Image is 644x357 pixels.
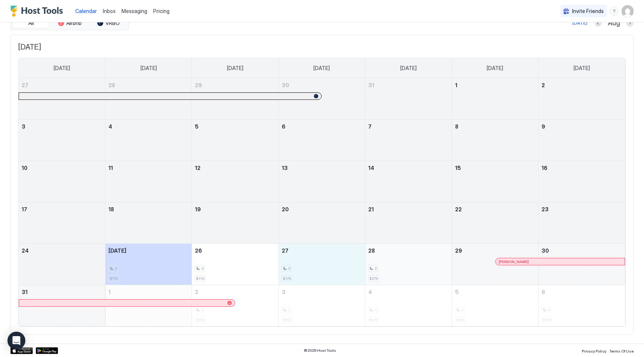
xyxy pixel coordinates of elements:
[19,120,105,161] td: August 3, 2025
[105,202,192,244] td: August 18, 2025
[626,19,634,27] button: Next month
[19,285,105,299] a: August 31, 2025
[594,19,602,27] button: Previous month
[542,206,549,212] span: 23
[133,58,164,78] a: Monday
[282,165,288,171] span: 13
[582,349,606,353] span: Privacy Policy
[12,18,50,28] button: All
[108,123,112,130] span: 4
[499,259,622,264] div: [PERSON_NAME]
[19,202,105,216] a: August 17, 2025
[10,347,33,354] div: App Store
[278,285,365,326] td: September 3, 2025
[7,332,25,350] div: Open Intercom Messenger
[365,202,452,244] td: August 21, 2025
[288,266,290,271] span: 2
[196,276,204,281] span: $175
[108,82,115,88] span: 28
[105,161,192,202] td: August 11, 2025
[313,65,330,72] span: [DATE]
[192,285,278,299] a: September 2, 2025
[452,244,538,285] td: August 29, 2025
[539,285,625,299] a: September 6, 2025
[192,161,278,175] a: August 12, 2025
[365,202,451,216] a: August 21, 2025
[195,289,198,295] span: 2
[10,6,66,17] div: Host Tools Logo
[28,20,34,26] span: All
[452,161,538,175] a: August 15, 2025
[542,247,549,254] span: 30
[622,5,634,17] div: User profile
[279,202,365,216] a: August 20, 2025
[610,7,619,16] div: menu
[452,120,538,133] a: August 8, 2025
[278,202,365,244] td: August 20, 2025
[121,8,147,14] span: Messaging
[365,78,451,92] a: July 31, 2025
[278,78,365,120] td: July 30, 2025
[105,120,192,161] td: August 4, 2025
[192,161,278,202] td: August 12, 2025
[192,78,278,120] td: July 29, 2025
[51,18,88,28] button: Airbnb
[282,206,289,212] span: 20
[46,58,78,78] a: Sunday
[66,20,82,26] span: Airbnb
[368,206,374,212] span: 21
[121,7,147,15] a: Messaging
[19,285,105,326] td: August 31, 2025
[105,244,192,258] a: August 25, 2025
[105,285,192,299] a: September 1, 2025
[22,206,27,212] span: 17
[487,65,503,72] span: [DATE]
[195,82,202,88] span: 29
[220,58,251,78] a: Tuesday
[195,123,199,130] span: 5
[54,65,70,72] span: [DATE]
[542,289,545,295] span: 6
[499,259,529,264] span: [PERSON_NAME]
[539,78,625,92] a: August 2, 2025
[19,78,105,92] a: July 27, 2025
[75,8,97,14] span: Calendar
[279,78,365,92] a: July 30, 2025
[19,244,105,258] a: August 24, 2025
[36,347,58,354] a: Google Play Store
[105,244,192,285] td: August 25, 2025
[108,206,114,212] span: 18
[201,266,203,271] span: 2
[282,247,288,254] span: 27
[455,247,462,254] span: 29
[455,289,459,295] span: 5
[108,165,113,171] span: 11
[452,244,538,258] a: August 29, 2025
[365,285,451,299] a: September 4, 2025
[455,82,457,88] span: 1
[368,123,372,130] span: 7
[283,276,291,281] span: $175
[19,78,105,120] td: July 27, 2025
[19,120,105,133] a: August 3, 2025
[365,161,451,175] a: August 14, 2025
[539,78,625,120] td: August 2, 2025
[227,65,243,72] span: [DATE]
[455,206,462,212] span: 22
[452,161,538,202] td: August 15, 2025
[539,202,625,244] td: August 23, 2025
[192,202,278,244] td: August 19, 2025
[574,65,590,72] span: [DATE]
[539,202,625,216] a: August 23, 2025
[365,161,452,202] td: August 14, 2025
[195,247,202,254] span: 26
[365,120,451,133] a: August 7, 2025
[192,120,278,133] a: August 5, 2025
[365,285,452,326] td: September 4, 2025
[90,18,127,28] button: VRBO
[105,78,192,120] td: July 28, 2025
[279,120,365,133] a: August 6, 2025
[368,247,375,254] span: 28
[192,202,278,216] a: August 19, 2025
